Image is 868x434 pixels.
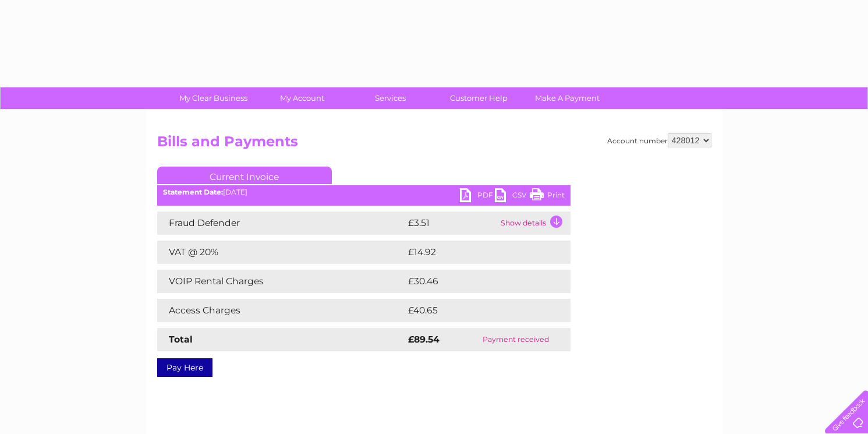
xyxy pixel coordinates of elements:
[157,188,571,196] div: [DATE]
[431,87,527,109] a: Customer Help
[157,358,212,377] a: Pay Here
[157,211,405,235] td: Fraud Defender
[607,133,711,147] div: Account number
[157,270,405,293] td: VOIP Rental Charges
[157,241,405,264] td: VAT @ 20%
[495,188,530,205] a: CSV
[254,87,350,109] a: My Account
[519,87,615,109] a: Make A Payment
[498,211,571,235] td: Show details
[408,334,440,345] strong: £89.54
[157,167,332,184] a: Current Invoice
[165,87,261,109] a: My Clear Business
[405,299,547,322] td: £40.65
[157,299,405,322] td: Access Charges
[405,270,548,293] td: £30.46
[530,188,565,205] a: Print
[169,334,193,345] strong: Total
[157,133,711,156] h2: Bills and Payments
[405,241,546,264] td: £14.92
[460,188,495,205] a: PDF
[461,328,570,351] td: Payment received
[405,211,498,235] td: £3.51
[163,188,223,196] b: Statement Date:
[342,87,438,109] a: Services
